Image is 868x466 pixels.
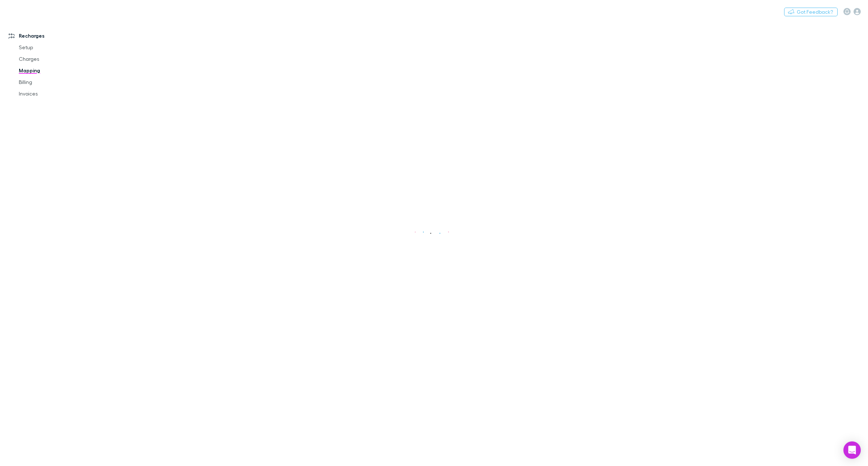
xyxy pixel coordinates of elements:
div: Open Intercom Messenger [843,441,861,459]
a: Invoices [12,88,102,99]
a: Charges [12,53,102,65]
a: Recharges [1,30,102,42]
a: Setup [12,42,102,53]
button: Got Feedback? [784,8,838,16]
a: Billing [12,76,102,88]
a: Mapping [12,65,102,76]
